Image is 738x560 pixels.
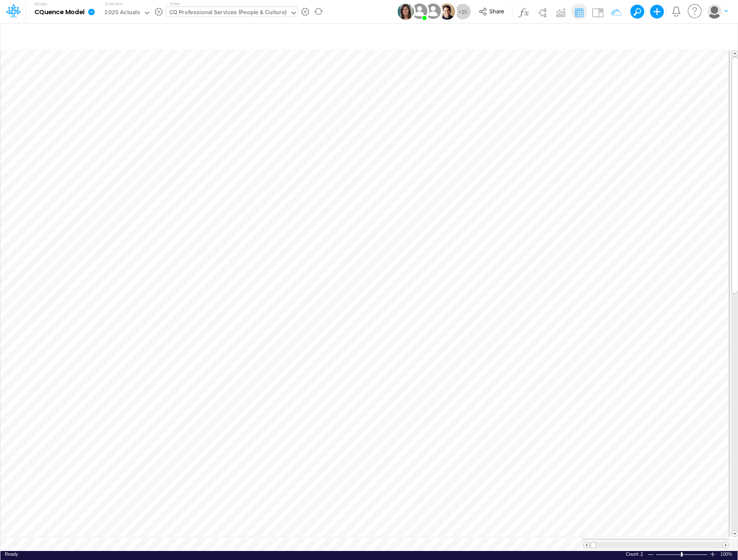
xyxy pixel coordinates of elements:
[439,3,455,20] img: User Image Icon
[626,551,643,557] div: Number of selected cells that contain data
[671,6,681,16] a: Notifications
[626,551,643,557] span: Count: 2
[397,3,414,20] img: User Image Icon
[423,2,442,21] img: User Image Icon
[104,8,140,18] div: 2025 Actuals
[474,5,510,18] button: Share
[105,0,122,7] label: Scenario
[720,551,733,557] span: 100%
[8,27,551,45] input: Type a title here
[5,551,18,557] span: Ready
[489,8,504,14] span: Share
[34,9,85,16] b: CQuence Model
[720,551,733,557] div: Zoom level
[34,2,47,7] label: Model
[5,551,18,557] div: In Ready mode
[458,9,467,15] span: + 25
[681,552,683,557] div: Zoom
[656,551,709,557] div: Zoom
[170,0,180,7] label: View
[410,2,429,21] img: User Image Icon
[169,8,287,18] div: CQ Professional Services (People & Culture)
[709,551,716,557] div: Zoom In
[647,551,654,558] div: Zoom Out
